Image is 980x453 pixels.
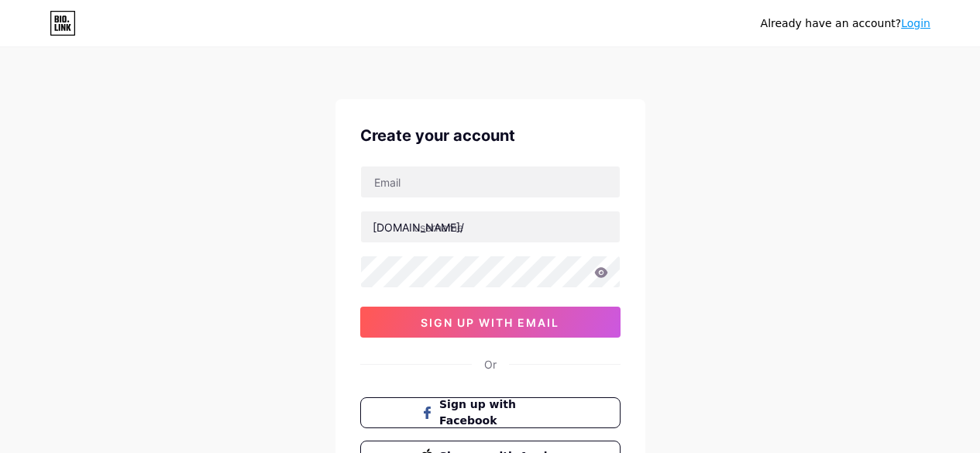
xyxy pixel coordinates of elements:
[361,211,620,242] input: username
[360,397,621,428] button: Sign up with Facebook
[484,356,497,372] div: Or
[761,15,930,32] div: Already have an account?
[439,396,559,429] span: Sign up with Facebook
[901,17,930,29] a: Login
[360,124,621,147] div: Create your account
[361,166,620,197] input: Email
[421,316,559,329] span: sign up with email
[373,219,464,235] div: [DOMAIN_NAME]/
[360,307,621,338] button: sign up with email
